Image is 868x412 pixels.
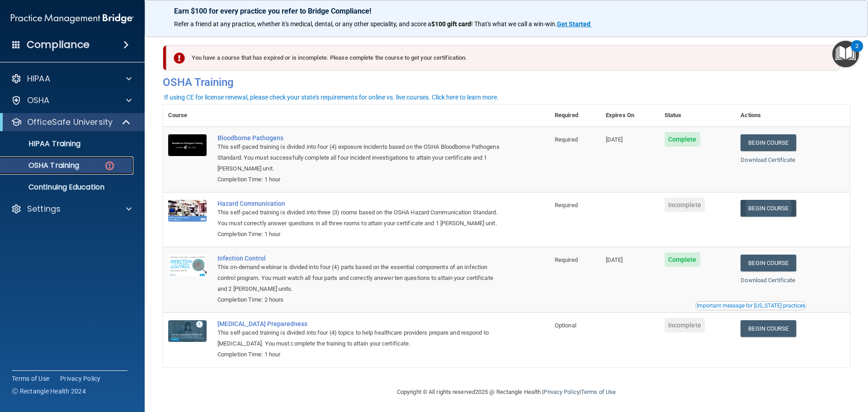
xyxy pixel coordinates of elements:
th: Course [163,104,212,127]
a: Terms of Use [12,374,49,383]
p: Earn $100 for every practice you refer to Bridge Compliance! [174,7,839,15]
img: exclamation-circle-solid-danger.72ef9ffc.png [174,52,185,64]
span: Ⓒ Rectangle Health 2024 [12,387,86,396]
a: Download Certificate [741,277,795,284]
div: You have a course that has expired or is incomplete. Please complete the course to get your certi... [166,45,840,71]
h4: OSHA Training [163,76,850,89]
a: [MEDICAL_DATA] Preparedness [217,320,504,327]
a: OSHA [11,95,132,106]
div: Copyright © All rights reserved 2025 @ Rectangle Health | | [341,378,671,407]
a: Settings [11,204,132,214]
span: Optional [555,322,576,329]
a: Begin Course [741,134,796,151]
a: OfficeSafe University [11,117,131,128]
a: Privacy Policy [543,388,579,395]
th: Actions [735,104,850,127]
a: Hazard Communication [217,200,504,207]
div: Completion Time: 1 hour [217,174,504,185]
a: Bloodborne Pathogens [217,134,504,142]
th: Required [549,104,600,127]
p: OSHA Training [6,161,79,170]
a: Get Started [557,20,592,28]
span: [DATE] [606,136,623,143]
a: Terms of Use [581,388,616,395]
a: Privacy Policy [60,374,101,383]
p: OSHA [27,95,50,106]
span: ! That's what we call a win-win. [471,20,557,28]
div: This on-demand webinar is divided into four (4) parts based on the essential components of an inf... [217,262,504,294]
button: Open Resource Center, 2 new notifications [832,41,859,67]
a: HIPAA [11,73,132,84]
span: Required [555,202,578,208]
span: Refer a friend at any practice, whether it's medical, dental, or any other speciality, and score a [174,20,431,28]
div: Important message for [US_STATE] practices [697,303,805,308]
div: This self-paced training is divided into four (4) topics to help healthcare providers prepare and... [217,327,504,349]
strong: $100 gift card [431,20,471,28]
span: Complete [665,132,700,147]
a: Download Certificate [741,156,795,163]
th: Expires On [600,104,659,127]
img: PMB logo [11,9,134,28]
p: OfficeSafe University [27,117,113,128]
span: Incomplete [665,318,705,332]
h4: Compliance [27,38,90,51]
span: [DATE] [606,256,623,263]
strong: Get Started [557,20,590,28]
span: Complete [665,252,700,267]
div: Completion Time: 1 hour [217,349,504,360]
div: 2 [855,46,859,58]
a: Infection Control [217,255,504,262]
div: This self-paced training is divided into three (3) rooms based on the OSHA Hazard Communication S... [217,207,504,229]
div: Completion Time: 1 hour [217,229,504,240]
span: Required [555,256,578,263]
a: Begin Course [741,320,796,337]
p: HIPAA Training [6,139,80,148]
button: If using CE for license renewal, please check your state's requirements for online vs. live cours... [163,93,500,102]
a: Begin Course [741,200,796,217]
p: Settings [27,204,61,214]
div: Completion Time: 2 hours [217,294,504,305]
button: Read this if you are a dental practitioner in the state of CA [695,301,807,310]
div: If using CE for license renewal, please check your state's requirements for online vs. live cours... [164,94,499,100]
div: This self-paced training is divided into four (4) exposure incidents based on the OSHA Bloodborne... [217,142,504,174]
span: Required [555,136,578,143]
p: HIPAA [27,73,50,84]
span: Incomplete [665,198,705,212]
img: danger-circle.6113f641.png [104,160,115,171]
p: Continuing Education [6,183,129,192]
a: Begin Course [741,255,796,271]
th: Status [659,104,736,127]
